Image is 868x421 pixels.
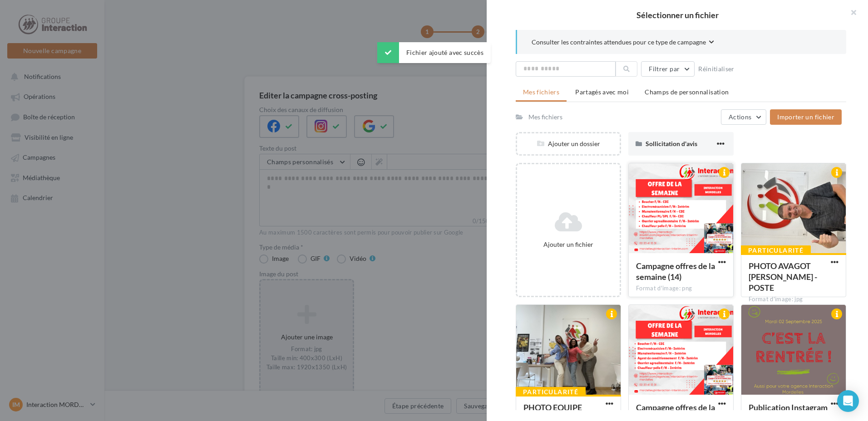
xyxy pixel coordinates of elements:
[521,240,616,249] div: Ajouter un fichier
[770,109,842,125] button: Importer un fichier
[641,61,695,77] button: Filtrer par
[517,139,620,148] div: Ajouter un dossier
[837,390,859,412] div: Open Intercom Messenger
[528,113,562,122] div: Mes fichiers
[777,113,834,121] span: Importer un fichier
[575,88,629,96] span: Partagés avec moi
[532,38,706,47] span: Consulter les contraintes attendues pour ce type de campagne
[749,261,817,293] span: PHOTO AVAGOT ARICK - POSTE
[695,64,738,74] button: Réinitialiser
[646,140,697,147] span: Sollicitation d'avis
[741,245,811,255] div: Particularité
[523,88,559,96] span: Mes fichiers
[377,42,491,63] div: Fichier ajouté avec succès
[501,11,853,19] h2: Sélectionner un fichier
[516,387,586,397] div: Particularité
[645,88,729,96] span: Champs de personnalisation
[532,37,714,49] button: Consulter les contraintes attendues pour ce type de campagne
[636,284,726,293] div: Format d'image: png
[749,295,838,304] div: Format d'image: jpg
[729,113,751,121] span: Actions
[636,261,715,282] span: Campagne offres de la semaine (14)
[721,109,766,125] button: Actions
